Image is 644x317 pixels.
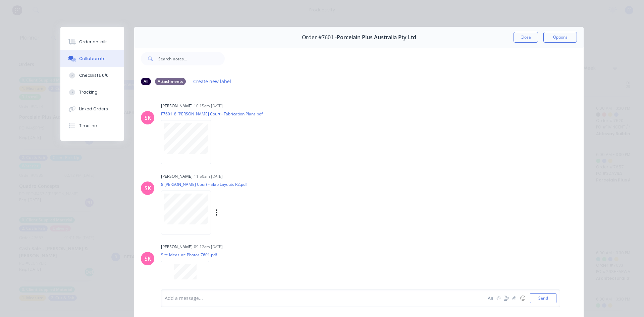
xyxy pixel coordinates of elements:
[60,50,124,67] button: Collaborate
[530,293,556,303] button: Send
[79,106,108,112] div: Linked Orders
[543,32,577,43] button: Options
[337,34,416,41] span: Porcelain Plus Australia Pty Ltd
[161,252,217,258] p: Site Measure Photos 7601.pdf
[145,114,151,122] div: SK
[79,89,98,95] div: Tracking
[60,67,124,84] button: Checklists 0/0
[60,117,124,134] button: Timeline
[194,244,223,250] div: 09:12am [DATE]
[161,244,193,250] div: [PERSON_NAME]
[60,84,124,101] button: Tracking
[79,123,97,129] div: Timeline
[79,72,109,78] div: Checklists 0/0
[161,103,193,109] div: [PERSON_NAME]
[161,111,263,117] p: F7601_8 [PERSON_NAME] Court - Fabrication Plans.pdf
[155,78,186,85] div: Attachments
[519,294,527,302] button: ☺
[145,184,151,192] div: SK
[161,181,286,187] p: 8 [PERSON_NAME] Court - Slab Layouts R2.pdf
[158,52,225,65] input: Search notes...
[60,101,124,117] button: Linked Orders
[141,78,151,85] div: All
[60,34,124,50] button: Order details
[494,294,502,302] button: @
[161,173,193,179] div: [PERSON_NAME]
[194,173,223,179] div: 11:50am [DATE]
[486,294,494,302] button: Aa
[145,255,151,263] div: SK
[190,77,235,86] button: Create new label
[79,39,108,45] div: Order details
[514,32,538,43] button: Close
[194,103,223,109] div: 10:15am [DATE]
[79,56,106,62] div: Collaborate
[302,34,337,41] span: Order #7601 -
